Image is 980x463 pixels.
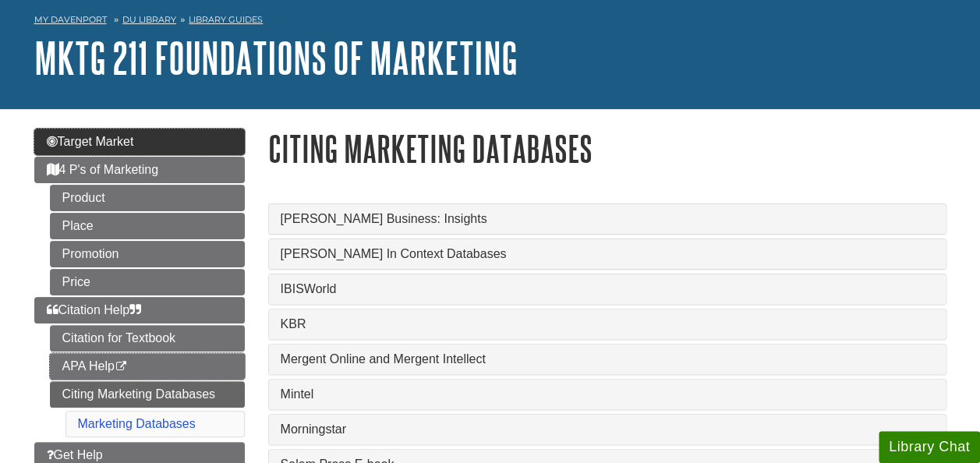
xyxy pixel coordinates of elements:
a: Citation for Textbook [50,325,245,352]
a: DU Library [122,14,176,25]
a: Library Guides [189,14,263,25]
span: Citation Help [47,303,142,316]
a: APA Help [50,353,245,380]
span: Get Help [47,448,103,461]
a: Mergent Online and Mergent Intellect [281,352,934,366]
a: [PERSON_NAME] Business: Insights [281,212,934,226]
span: Target Market [47,135,134,148]
a: 4 P's of Marketing [34,157,245,183]
a: Place [50,213,245,239]
h1: Citing Marketing Databases [268,129,946,168]
a: Target Market [34,129,245,155]
a: MKTG 211 Foundations of Marketing [34,34,518,82]
a: [PERSON_NAME] In Context Databases [281,247,934,261]
a: My Davenport [34,13,107,27]
a: Citing Marketing Databases [50,381,245,408]
a: Morningstar [281,422,934,436]
a: IBISWorld [281,282,934,296]
button: Library Chat [879,431,980,463]
a: Citation Help [34,297,245,323]
i: This link opens in a new window [115,362,128,372]
span: 4 P's of Marketing [47,163,159,176]
a: Product [50,185,245,211]
a: Promotion [50,241,245,267]
nav: breadcrumb [34,9,946,34]
a: Marketing Databases [78,417,196,430]
a: KBR [281,317,934,331]
a: Mintel [281,387,934,401]
a: Price [50,269,245,295]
